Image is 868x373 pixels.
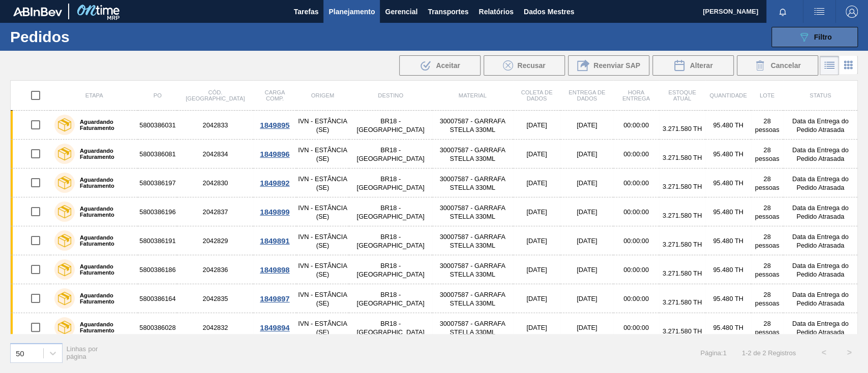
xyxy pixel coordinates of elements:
[378,92,403,98] font: Destino
[484,55,565,76] div: Recusar
[11,111,858,140] a: Aguardando Faturamento58003860312042833IVN - ESTÂNCIA (SE)BR18 - [GEOGRAPHIC_DATA]30007587 - GARR...
[67,345,98,360] font: Linhas por página
[623,237,649,245] font: 00:00:00
[298,146,347,162] font: IVN - ESTÂNCIA (SE)
[623,295,649,302] font: 00:00:00
[713,121,743,129] font: 95.480 TH
[80,263,114,276] font: Aguardando Faturamento
[577,208,597,216] font: [DATE]
[202,179,228,187] font: 2042830
[747,349,751,357] font: 2
[154,92,162,98] font: PO
[298,233,347,249] font: IVN - ESTÂNCIA (SE)
[11,255,858,284] a: Aguardando Faturamento58003861862042836IVN - ESTÂNCIA (SE)BR18 - [GEOGRAPHIC_DATA]30007587 - GARR...
[11,313,858,342] a: Aguardando Faturamento58003860282042832IVN - ESTÂNCIA (SE)BR18 - [GEOGRAPHIC_DATA]30007587 - GARR...
[755,320,780,336] font: 28 pessoas
[713,324,743,331] font: 95.480 TH
[385,8,417,16] font: Gerencial
[839,56,858,75] div: Visão em Cartões
[11,197,858,226] a: Aguardando Faturamento58003861962042837IVN - ESTÂNCIA (SE)BR18 - [GEOGRAPHIC_DATA]30007587 - GARR...
[792,146,849,162] font: Data da Entrega do Pedido Atrasada
[260,121,289,129] font: 1849895
[80,292,114,304] font: Aguardando Faturamento
[663,183,702,190] font: 3.271.580 TH
[260,208,289,216] font: 1849899
[298,175,347,191] font: IVN - ESTÂNCIA (SE)
[10,28,70,45] font: Pedidos
[622,89,650,101] font: Hora Entrega
[526,295,547,302] font: [DATE]
[139,208,175,216] font: 5800386196
[439,146,505,162] font: 30007587 - GARRAFA STELLA 330ML
[139,237,175,245] font: 5800386191
[80,148,114,160] font: Aguardando Faturamento
[399,55,481,76] div: Aceitar
[439,320,505,336] font: 30007587 - GARRAFA STELLA 330ML
[792,204,849,220] font: Data da Entrega do Pedido Atrasada
[298,320,347,336] font: IVN - ESTÂNCIA (SE)
[298,291,347,307] font: IVN - ESTÂNCIA (SE)
[663,154,702,161] font: 3.271.580 TH
[298,262,347,278] font: IVN - ESTÂNCIA (SE)
[13,7,62,16] img: TNhmsLtSVTkK8tSr43FrP2fwEKptu5GPRR3wAAAABJRU5ErkJggg==
[623,324,649,331] font: 00:00:00
[760,92,774,98] font: Lote
[439,233,505,249] font: 30007587 - GARRAFA STELLA 330ML
[202,237,228,245] font: 2042829
[753,349,760,357] font: de
[593,61,640,70] font: Reenviar SAP
[577,121,597,129] font: [DATE]
[139,121,175,129] font: 5800386031
[820,56,839,75] div: Visão em Lista
[202,150,228,158] font: 2042834
[85,92,103,98] font: Etapa
[663,269,702,277] font: 3.271.580 TH
[623,266,649,274] font: 00:00:00
[526,150,547,158] font: [DATE]
[577,237,597,245] font: [DATE]
[810,92,831,98] font: Status
[713,208,743,216] font: 95.480 TH
[577,324,597,331] font: [DATE]
[755,233,780,249] font: 28 pessoas
[847,348,851,357] font: >
[356,320,424,336] font: BR18 - [GEOGRAPHIC_DATA]
[526,324,547,331] font: [DATE]
[439,204,505,220] font: 30007587 - GARRAFA STELLA 330ML
[568,55,649,76] div: Reenviar SAP
[623,121,649,129] font: 00:00:00
[737,55,818,76] button: Cancelar
[713,295,743,302] font: 95.480 TH
[577,295,597,302] font: [DATE]
[11,140,858,168] a: Aguardando Faturamento58003860812042834IVN - ESTÂNCIA (SE)BR18 - [GEOGRAPHIC_DATA]30007587 - GARR...
[517,61,545,70] font: Recusar
[700,349,721,357] font: Página
[328,8,375,16] font: Planejamento
[521,89,552,101] font: Coleta de dados
[202,121,228,129] font: 2042833
[792,117,849,133] font: Data da Entrega do Pedido Atrasada
[526,179,547,187] font: [DATE]
[356,291,424,307] font: BR18 - [GEOGRAPHIC_DATA]
[723,349,726,357] font: 1
[139,324,175,331] font: 5800386028
[11,226,858,255] a: Aguardando Faturamento58003861912042829IVN - ESTÂNCIA (SE)BR18 - [GEOGRAPHIC_DATA]30007587 - GARR...
[139,179,175,187] font: 5800386197
[436,61,460,70] font: Aceitar
[298,204,347,220] font: IVN - ESTÂNCIA (SE)
[663,241,702,248] font: 3.271.580 TH
[577,179,597,187] font: [DATE]
[721,349,723,357] font: :
[713,150,743,158] font: 95.480 TH
[768,349,796,357] font: Registros
[577,266,597,274] font: [DATE]
[260,323,289,332] font: 1849894
[792,291,849,307] font: Data da Entrega do Pedido Atrasada
[568,89,605,101] font: Entrega de dados
[11,284,858,313] a: Aguardando Faturamento58003861642042835IVN - ESTÂNCIA (SE)BR18 - [GEOGRAPHIC_DATA]30007587 - GARR...
[526,237,547,245] font: [DATE]
[811,340,836,365] button: <
[663,125,702,132] font: 3.271.580 TH
[298,117,347,133] font: IVN - ESTÂNCIA (SE)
